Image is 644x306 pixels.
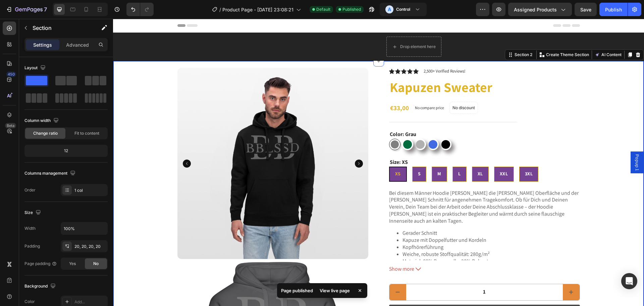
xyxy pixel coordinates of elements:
span: Show more [276,247,301,254]
div: Layout [24,63,47,73]
div: Color [24,299,35,305]
div: Background [24,282,57,291]
div: Page padding [24,261,57,267]
p: Page published [281,287,313,294]
span: Assigned Products [514,6,557,13]
div: 450 [6,72,16,77]
p: A [388,6,391,13]
div: Order [24,187,36,193]
p: Settings [33,41,52,48]
li: Weiche, robuste Stoffqualität: 280g/m² [289,232,467,239]
span: XS [282,152,288,158]
div: Section 2 [400,33,421,39]
div: Padding [24,243,40,249]
h1: Kapuzen Sweater [276,59,467,78]
span: XXL [387,152,395,158]
div: 12 [26,146,106,156]
button: Publish [599,3,628,16]
div: Size [24,208,42,217]
li: Material: 80% Baumwolle, 20% Polyester [289,239,467,246]
button: Carousel Back Arrow [70,141,78,149]
p: No compare price [302,87,331,91]
div: Beta [5,123,16,128]
button: increment [450,265,467,281]
span: Change ratio [33,130,58,136]
span: Published [342,6,361,12]
p: Section [33,24,88,32]
div: Undo/Redo [126,3,154,16]
p: Create Theme Section [433,33,476,39]
span: 3XL [412,152,420,158]
p: No discount [339,86,362,92]
span: / [219,6,221,13]
button: decrement [276,265,293,281]
iframe: Design area [113,19,644,306]
div: 20, 20, 20, 20 [74,244,106,250]
span: Save [580,7,591,12]
span: M [324,152,328,158]
button: AControl [380,3,427,16]
legend: Color: Grau [276,112,304,120]
div: Publish [605,6,622,13]
input: Auto [61,222,107,234]
span: No [93,261,99,267]
button: Add to cart [276,286,467,302]
button: Show more [276,247,467,254]
span: Yes [69,261,76,267]
p: 2,500+ Verified Reviews! [311,50,353,55]
button: Carousel Next Arrow [242,141,250,149]
p: 7 [44,5,47,13]
span: Product Page - [DATE] 23:08:21 [222,6,293,13]
div: Add... [74,299,106,305]
div: Columns management [24,169,77,178]
div: Column width [24,116,60,125]
div: Bei diesem Männer Hoodie [PERSON_NAME] die [PERSON_NAME] Oberfläche und der [PERSON_NAME] Schnitt... [276,171,467,242]
legend: Size: XS [276,139,296,148]
li: Kopfhörerführung [289,225,467,232]
p: Advanced [66,41,89,48]
div: Open Intercom Messenger [621,273,637,289]
li: Gerader Schnitt [289,211,467,218]
button: Assigned Products [508,3,572,16]
div: Drop element here [287,25,323,31]
h3: Control [396,6,410,13]
div: 1 col [74,187,106,193]
span: Default [316,6,330,12]
span: Popup 1 [521,135,528,152]
span: S [305,152,308,158]
li: Kapuze mit Doppelfutter und Kordeln [289,218,467,225]
div: Width [24,225,36,231]
div: View live page [316,286,354,295]
span: Fit to content [74,130,99,136]
span: L [345,152,348,158]
span: XL [365,152,370,158]
img: Kapuzen Sweater - Schwarz [64,49,255,240]
button: AI Content [480,32,510,40]
button: 7 [3,3,50,16]
input: quantity [293,265,450,281]
button: Save [575,3,597,16]
div: €33,00 [276,84,297,94]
